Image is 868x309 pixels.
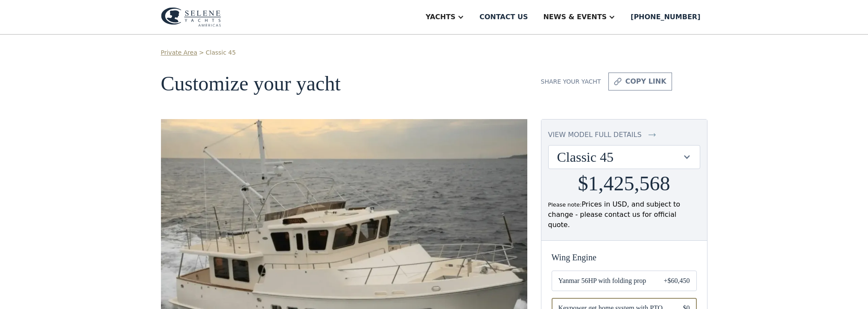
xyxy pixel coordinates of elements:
div: Prices in USD, and subject to change - please contact us for official quote. [548,199,700,230]
img: icon [614,76,622,87]
div: copy link [625,76,666,87]
div: Classic 45 [549,146,700,169]
img: logo [161,7,221,27]
a: Private Area [161,48,197,57]
a: view model full details [548,130,700,140]
div: Yachts [426,12,456,22]
span: Please note: [548,201,582,208]
div: News & EVENTS [543,12,607,22]
div: +$60,450 [663,276,690,286]
div: > [199,48,204,57]
div: view model full details [548,130,642,140]
div: Contact us [479,12,528,22]
div: [PHONE_NUMBER] [631,12,700,22]
h2: $1,425,568 [578,172,670,195]
img: icon [649,130,656,140]
div: Classic 45 [557,149,683,165]
a: Classic 45 [206,48,236,57]
div: Wing Engine [552,251,697,264]
span: Yanmar 56HP with folding prop [558,276,650,286]
h1: Customize your yacht [161,73,527,95]
a: copy link [608,73,672,90]
div: Share your yacht [541,77,601,86]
